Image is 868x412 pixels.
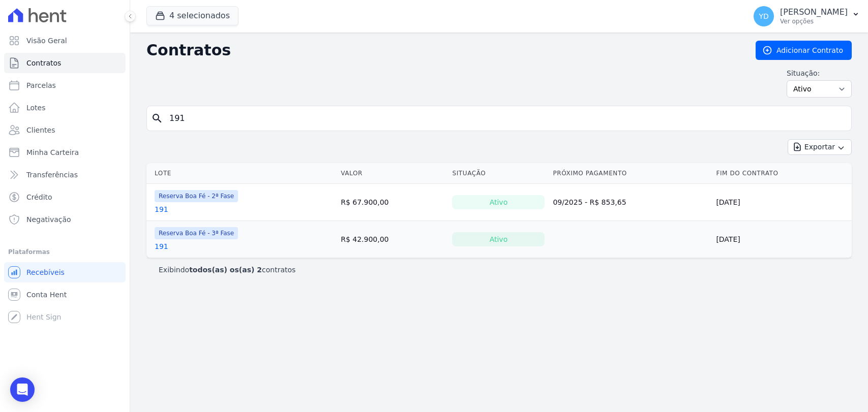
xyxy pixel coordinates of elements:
a: Adicionar Contrato [756,41,852,60]
p: Exibindo contratos [159,265,295,275]
th: Situação [448,163,549,184]
span: Recebíveis [26,267,65,277]
label: Situação: [787,68,852,78]
span: Crédito [26,192,52,202]
a: 09/2025 - R$ 853,65 [553,198,626,206]
a: Lotes [4,98,126,118]
td: R$ 67.900,00 [337,184,448,221]
span: Clientes [26,125,55,135]
span: Reserva Boa Fé - 2ª Fase [155,190,238,202]
span: Lotes [26,103,46,113]
span: Contratos [26,58,61,68]
td: [DATE] [712,221,852,258]
i: search [151,112,163,124]
div: Ativo [452,232,545,246]
div: Plataformas [8,246,122,258]
td: [DATE] [712,184,852,221]
span: Transferências [26,170,78,180]
span: Conta Hent [26,290,67,300]
th: Lote [146,163,337,184]
span: Reserva Boa Fé - 3ª Fase [155,227,238,239]
button: Exportar [788,139,852,155]
th: Próximo Pagamento [549,163,712,184]
a: 191 [155,241,168,251]
a: Transferências [4,165,126,185]
a: Parcelas [4,75,126,96]
td: R$ 42.900,00 [337,221,448,258]
button: 4 selecionados [146,6,238,25]
a: Minha Carteira [4,142,126,163]
p: Ver opções [780,17,848,25]
input: Buscar por nome do lote [163,108,847,129]
a: Contratos [4,53,126,73]
button: YD [PERSON_NAME] Ver opções [745,2,868,30]
p: [PERSON_NAME] [780,7,848,17]
span: Parcelas [26,80,56,90]
a: Crédito [4,187,126,207]
div: Open Intercom Messenger [10,377,35,402]
span: Negativação [26,214,71,225]
b: todos(as) os(as) 2 [189,266,262,274]
div: Ativo [452,195,545,209]
span: Minha Carteira [26,147,79,157]
a: Clientes [4,120,126,140]
a: Negativação [4,209,126,230]
a: Recebíveis [4,262,126,282]
th: Valor [337,163,448,184]
a: Conta Hent [4,284,126,305]
a: 191 [155,204,168,214]
span: YD [759,13,768,20]
h2: Contratos [146,41,739,59]
a: Visão Geral [4,30,126,51]
span: Visão Geral [26,36,67,46]
th: Fim do Contrato [712,163,852,184]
